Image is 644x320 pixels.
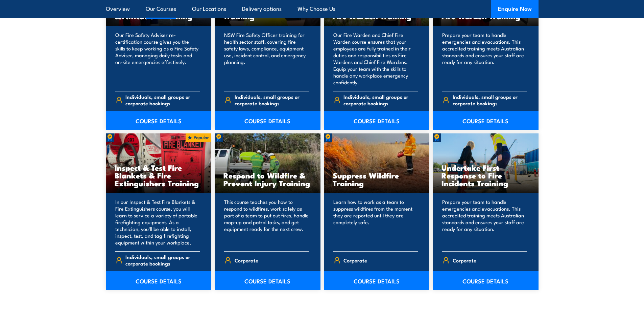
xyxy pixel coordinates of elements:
[125,93,200,106] span: Individuals, small groups or corporate bookings
[333,31,418,86] p: Our Fire Warden and Chief Fire Warden course ensures that your employees are fully trained in the...
[224,31,309,86] p: NSW Fire Safety Officer training for health sector staff, covering fire safety laws, compliance, ...
[115,31,200,86] p: Our Fire Safety Adviser re-certification course gives you the skills to keep working as a Fire Sa...
[333,198,418,246] p: Learn how to work as a team to suppress wildfires from the moment they are reported until they ar...
[324,111,430,130] a: COURSE DETAILS
[442,12,530,20] h3: Fire Warden Training
[333,171,421,187] h3: Suppress Wildfire Training
[235,93,309,106] span: Individuals, small groups or corporate bookings
[453,93,527,106] span: Individuals, small groups or corporate bookings
[343,255,367,265] span: Corporate
[433,111,539,130] a: COURSE DETAILS
[235,255,258,265] span: Corporate
[115,4,203,20] h3: Fire Safety Adviser Re-certification Training
[433,271,539,290] a: COURSE DETAILS
[453,255,476,265] span: Corporate
[106,271,212,290] a: COURSE DETAILS
[115,198,200,246] p: In our Inspect & Test Fire Blankets & Fire Extinguishers course, you will learn to service a vari...
[224,198,309,246] p: This course teaches you how to respond to wildfires, work safely as part of a team to put out fir...
[442,198,527,246] p: Prepare your team to handle emergencies and evacuations. This accredited training meets Australia...
[343,93,418,106] span: Individuals, small groups or corporate bookings
[442,31,527,86] p: Prepare your team to handle emergencies and evacuations. This accredited training meets Australia...
[215,111,320,130] a: COURSE DETAILS
[115,164,203,187] h3: Inspect & Test Fire Blankets & Fire Extinguishers Training
[333,4,421,20] h3: Fire Warden / Chief Fire Warden Training
[215,271,320,290] a: COURSE DETAILS
[223,171,312,187] h3: Respond to Wildfire & Prevent Injury Training
[442,164,530,187] h3: Undertake First Response to Fire Incidents Training
[324,271,430,290] a: COURSE DETAILS
[125,254,200,266] span: Individuals, small groups or corporate bookings
[106,111,212,130] a: COURSE DETAILS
